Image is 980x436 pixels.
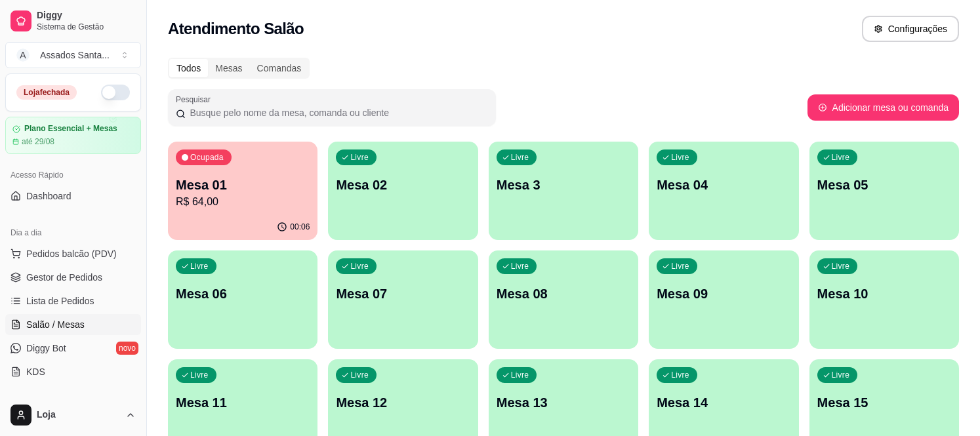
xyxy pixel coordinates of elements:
[350,152,369,163] p: Livre
[817,393,951,412] p: Mesa 15
[5,186,141,207] a: Dashboard
[497,285,630,303] p: Mesa 08
[26,247,117,260] span: Pedidos balcão (PDV)
[649,142,798,240] button: LivreMesa 04
[649,250,798,349] button: LivreMesa 09
[16,85,77,100] div: Loja fechada
[5,243,141,264] button: Pedidos balcão (PDV)
[336,176,470,194] p: Mesa 02
[809,250,959,349] button: LivreMesa 10
[5,338,141,359] a: Diggy Botnovo
[168,250,317,349] button: LivreMesa 06
[832,152,850,163] p: Livre
[26,318,85,331] span: Salão / Mesas
[832,370,850,380] p: Livre
[37,10,136,22] span: Diggy
[168,142,317,240] button: OcupadaMesa 01R$ 64,0000:06
[26,342,66,355] span: Diggy Bot
[511,261,529,271] p: Livre
[37,409,120,421] span: Loja
[336,285,470,303] p: Mesa 07
[26,271,102,284] span: Gestor de Pedidos
[832,261,850,271] p: Livre
[169,59,208,77] div: Todos
[671,261,689,271] p: Livre
[807,94,959,121] button: Adicionar mesa ou comanda
[5,399,141,431] button: Loja
[671,370,689,380] p: Livre
[186,106,488,119] input: Pesquisar
[336,393,470,412] p: Mesa 12
[5,165,141,186] div: Acesso Rápido
[190,370,209,380] p: Livre
[168,18,304,39] h2: Atendimento Salão
[16,49,30,62] span: A
[176,176,310,194] p: Mesa 01
[37,22,136,32] span: Sistema de Gestão
[208,59,249,77] div: Mesas
[5,361,141,382] a: KDS
[250,59,309,77] div: Comandas
[5,42,141,68] button: Select a team
[5,5,141,37] a: DiggySistema de Gestão
[497,176,630,194] p: Mesa 3
[657,393,790,412] p: Mesa 14
[511,152,529,163] p: Livre
[497,393,630,412] p: Mesa 13
[176,285,310,303] p: Mesa 06
[5,314,141,335] a: Salão / Mesas
[40,49,110,62] div: Assados Santa ...
[671,152,689,163] p: Livre
[24,124,117,134] article: Plano Essencial + Mesas
[22,136,54,147] article: até 29/08
[5,290,141,311] a: Lista de Pedidos
[817,176,951,194] p: Mesa 05
[26,189,71,203] span: Dashboard
[26,365,45,378] span: KDS
[190,152,224,163] p: Ocupada
[26,294,94,307] span: Lista de Pedidos
[101,85,130,100] button: Alterar Status
[817,285,951,303] p: Mesa 10
[328,250,478,349] button: LivreMesa 07
[862,16,959,42] button: Configurações
[290,222,310,232] p: 00:06
[176,94,215,105] label: Pesquisar
[190,261,209,271] p: Livre
[350,370,369,380] p: Livre
[657,176,790,194] p: Mesa 04
[657,285,790,303] p: Mesa 09
[176,194,310,210] p: R$ 64,00
[5,117,141,154] a: Plano Essencial + Mesasaté 29/08
[809,142,959,240] button: LivreMesa 05
[511,370,529,380] p: Livre
[328,142,478,240] button: LivreMesa 02
[176,393,310,412] p: Mesa 11
[489,250,638,349] button: LivreMesa 08
[5,267,141,288] a: Gestor de Pedidos
[350,261,369,271] p: Livre
[489,142,638,240] button: LivreMesa 3
[5,222,141,243] div: Dia a dia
